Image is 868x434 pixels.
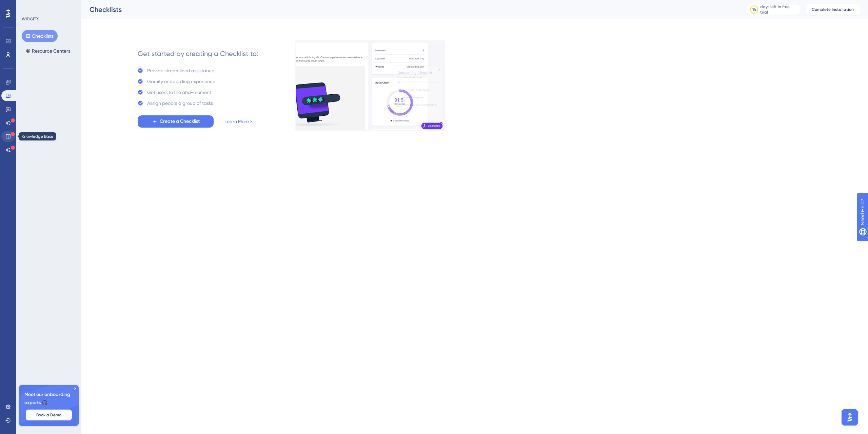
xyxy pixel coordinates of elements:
div: Provide streamlined assistance [147,67,214,75]
div: days left in free trial [760,4,798,15]
button: Book a Demo [26,410,72,420]
span: Need Help? [16,2,42,10]
iframe: UserGuiding AI Assistant Launcher [840,407,860,428]
a: Learn More > [224,117,252,126]
div: Checklists [90,5,729,14]
span: Complete Installation [812,7,854,12]
span: Meet our onboarding experts 🎧 [24,391,73,407]
button: Resource Centers [22,45,74,57]
button: Create a Checklist [138,115,214,128]
div: Gamify onbaording experience [147,77,215,86]
button: Complete Installation [806,4,860,15]
div: Assign people a group of tasks [147,99,213,107]
div: Get users to the aha-moment [147,88,211,96]
div: WIDGETS [22,16,39,22]
div: 14 [752,7,756,12]
img: e28e67207451d1beac2d0b01ddd05b56.gif [295,40,445,131]
span: Book a Demo [36,412,61,418]
span: Create a Checklist [160,117,200,126]
button: Checklists [22,30,58,42]
div: Get started by creating a Checklist to: [138,49,258,58]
